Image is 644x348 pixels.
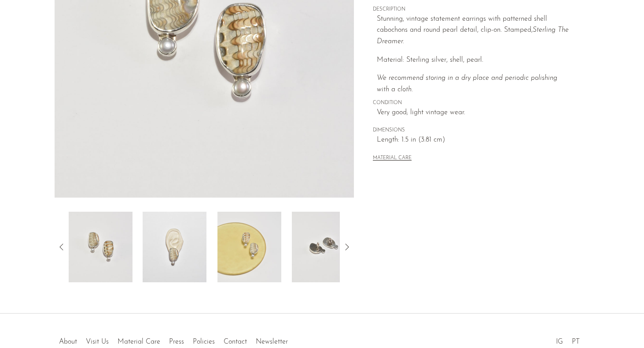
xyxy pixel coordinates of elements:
[373,99,571,107] span: CONDITION
[169,338,184,345] a: Press
[572,338,580,345] a: PT
[556,338,563,345] a: IG
[69,212,132,282] img: Shell Pearl Earrings
[377,14,571,48] p: Stunning, vintage statement earrings with patterned shell cabochons and round pearl detail, clip-...
[552,331,584,348] ul: Social Medias
[59,338,77,345] a: About
[373,127,571,135] span: DIMENSIONS
[373,155,412,162] button: MATERIAL CARE
[377,135,571,146] span: Length: 1.5 in (3.81 cm)
[373,6,571,14] span: DESCRIPTION
[118,338,160,345] a: Material Care
[377,75,557,93] i: We recommend storing in a dry place and periodic polishing with a cloth.
[143,212,206,282] img: Shell Pearl Earrings
[224,338,247,345] a: Contact
[86,338,109,345] a: Visit Us
[292,212,356,282] img: Shell Pearl Earrings
[377,55,571,66] p: Material: Sterling silver, shell, pearl.
[55,331,292,348] ul: Quick links
[377,107,571,119] span: Very good; light vintage wear.
[217,212,281,282] img: Shell Pearl Earrings
[193,338,215,345] a: Policies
